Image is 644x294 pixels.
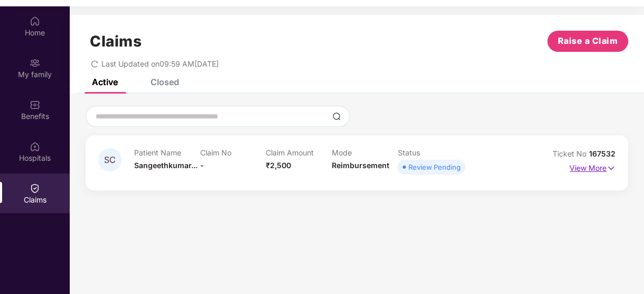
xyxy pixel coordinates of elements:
img: svg+xml;base64,PHN2ZyBpZD0iSG9zcGl0YWxzIiB4bWxucz0iaHR0cDovL3d3dy53My5vcmcvMjAwMC9zdmciIHdpZHRoPS... [30,141,40,152]
span: Reimbursement [332,161,389,170]
img: svg+xml;base64,PHN2ZyBpZD0iQ2xhaW0iIHhtbG5zPSJodHRwOi8vd3d3LnczLm9yZy8yMDAwL3N2ZyIgd2lkdGg9IjIwIi... [30,183,40,194]
span: Sangeethkumar... [134,161,198,170]
p: View More [570,160,615,174]
p: Patient Name [134,148,200,157]
img: svg+xml;base64,PHN2ZyBpZD0iQmVuZWZpdHMiIHhtbG5zPSJodHRwOi8vd3d3LnczLm9yZy8yMDAwL3N2ZyIgd2lkdGg9Ij... [30,99,40,110]
span: - [200,161,204,170]
img: svg+xml;base64,PHN2ZyBpZD0iU2VhcmNoLTMyeDMyIiB4bWxucz0iaHR0cDovL3d3dy53My5vcmcvMjAwMC9zdmciIHdpZH... [332,112,341,121]
p: Mode [332,148,398,157]
span: Raise a Claim [558,34,618,48]
div: Closed [151,77,179,87]
span: Ticket No [553,149,589,158]
p: Claim No [200,148,266,157]
div: Review Pending [408,162,460,172]
div: Active [92,77,118,87]
span: redo [91,59,98,68]
img: svg+xml;base64,PHN2ZyB3aWR0aD0iMjAiIGhlaWdodD0iMjAiIHZpZXdCb3g9IjAgMCAyMCAyMCIgZmlsbD0ibm9uZSIgeG... [30,58,40,68]
img: svg+xml;base64,PHN2ZyB4bWxucz0iaHR0cDovL3d3dy53My5vcmcvMjAwMC9zdmciIHdpZHRoPSIxNyIgaGVpZ2h0PSIxNy... [606,162,615,174]
span: Last Updated on 09:59 AM[DATE] [101,59,219,68]
img: svg+xml;base64,PHN2ZyBpZD0iSG9tZSIgeG1sbnM9Imh0dHA6Ly93d3cudzMub3JnLzIwMDAvc3ZnIiB3aWR0aD0iMjAiIG... [30,16,40,26]
button: Raise a Claim [547,31,628,52]
p: Status [397,148,463,157]
span: ₹2,500 [266,161,291,170]
span: SC [104,155,116,164]
p: Claim Amount [266,148,332,157]
span: 167532 [589,149,615,158]
h1: Claims [90,32,142,50]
